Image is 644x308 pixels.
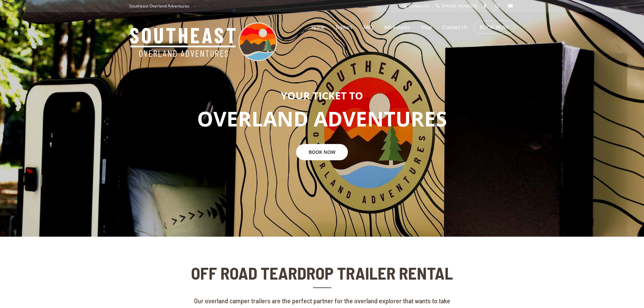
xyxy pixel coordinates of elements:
[129,2,189,10] p: Southeast Overland Adventures
[311,19,325,35] a: Home
[363,19,373,35] a: FAQ
[129,22,277,61] img: Southeast Overland Adventures
[480,24,508,30] a: BOOK NOW
[421,19,432,35] a: Shop
[442,3,477,9] span: [PHONE_NUMBER]
[402,3,429,9] a: Contact Us
[5,104,639,134] p: OVERLAND ADVENTURES
[335,19,353,35] a: Trailers
[409,3,429,9] span: Contact Us
[296,144,348,160] a: BOOK NOW
[436,3,477,9] a: [PHONE_NUMBER]
[5,90,639,101] h3: YOUR TICKET TO
[384,19,410,35] a: Adventures
[443,19,468,35] a: Contact Us
[189,264,455,282] h2: OFF ROAD TEARDROP TRAILER RENTAL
